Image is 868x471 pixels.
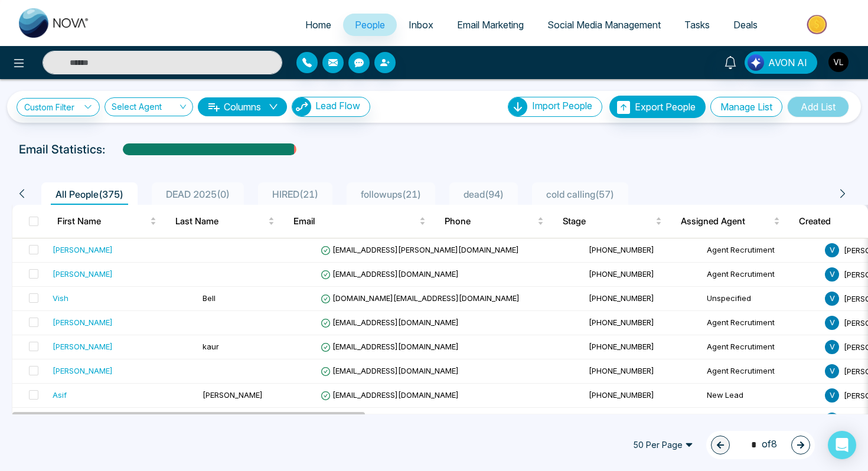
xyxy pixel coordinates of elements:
[702,408,820,432] td: Agent Recrutiment
[355,19,385,31] span: People
[744,437,777,453] span: of 8
[287,97,370,117] a: Lead FlowLead Flow
[267,188,323,200] span: HIRED ( 21 )
[53,389,67,401] div: Asif
[702,238,820,263] td: Agent Recrutiment
[589,390,654,400] span: [PHONE_NUMBER]
[53,292,68,304] div: Vish
[671,205,789,238] th: Assigned Agent
[321,390,459,400] span: [EMAIL_ADDRESS][DOMAIN_NAME]
[609,96,706,118] button: Export People
[825,388,839,403] span: V
[19,140,105,158] p: Email Statistics:
[702,359,820,384] td: Agent Recrutiment
[673,14,722,36] a: Tasks
[684,19,710,31] span: Tasks
[321,293,520,303] span: [DOMAIN_NAME][EMAIL_ADDRESS][DOMAIN_NAME]
[825,243,839,257] span: V
[53,268,113,280] div: [PERSON_NAME]
[702,287,820,311] td: Unspecified
[625,436,701,454] span: 50 Per Page
[553,205,671,238] th: Stage
[53,365,113,377] div: [PERSON_NAME]
[748,54,764,71] img: Lead Flow
[343,14,397,36] a: People
[547,19,661,31] span: Social Media Management
[321,245,519,254] span: [EMAIL_ADDRESS][PERSON_NAME][DOMAIN_NAME]
[19,8,90,38] img: Nova CRM Logo
[315,100,360,112] span: Lead Flow
[710,97,782,117] button: Manage List
[17,98,100,116] a: Custom Filter
[702,384,820,408] td: New Lead
[53,316,113,328] div: [PERSON_NAME]
[321,366,459,375] span: [EMAIL_ADDRESS][DOMAIN_NAME]
[48,205,166,238] th: First Name
[269,102,278,112] span: down
[702,311,820,335] td: Agent Recrutiment
[203,390,263,400] span: [PERSON_NAME]
[161,188,234,200] span: DEAD 2025 ( 0 )
[293,214,417,228] span: Email
[292,97,311,116] img: Lead Flow
[702,335,820,359] td: Agent Recrutiment
[53,341,113,352] div: [PERSON_NAME]
[459,188,508,200] span: dead ( 94 )
[589,293,654,303] span: [PHONE_NUMBER]
[445,14,536,36] a: Email Marketing
[409,19,433,31] span: Inbox
[198,97,287,116] button: Columnsdown
[532,100,592,112] span: Import People
[175,214,266,228] span: Last Name
[435,205,553,238] th: Phone
[321,318,459,327] span: [EMAIL_ADDRESS][DOMAIN_NAME]
[563,214,653,228] span: Stage
[321,269,459,279] span: [EMAIL_ADDRESS][DOMAIN_NAME]
[825,267,839,282] span: V
[203,342,219,351] span: kaur
[305,19,331,31] span: Home
[356,188,426,200] span: followups ( 21 )
[53,244,113,256] div: [PERSON_NAME]
[589,342,654,351] span: [PHONE_NUMBER]
[635,101,696,113] span: Export People
[51,188,128,200] span: All People ( 375 )
[292,97,370,117] button: Lead Flow
[768,55,807,70] span: AVON AI
[828,431,856,459] div: Open Intercom Messenger
[681,214,771,228] span: Assigned Agent
[828,52,849,72] img: User Avatar
[722,14,769,36] a: Deals
[203,293,216,303] span: Bell
[589,318,654,327] span: [PHONE_NUMBER]
[536,14,673,36] a: Social Media Management
[397,14,445,36] a: Inbox
[57,214,148,228] span: First Name
[733,19,758,31] span: Deals
[825,292,839,306] span: V
[321,342,459,351] span: [EMAIL_ADDRESS][DOMAIN_NAME]
[457,19,524,31] span: Email Marketing
[775,11,861,38] img: Market-place.gif
[745,51,817,74] button: AVON AI
[825,364,839,378] span: V
[825,413,839,427] span: V
[589,366,654,375] span: [PHONE_NUMBER]
[166,205,284,238] th: Last Name
[825,340,839,354] span: V
[589,245,654,254] span: [PHONE_NUMBER]
[702,263,820,287] td: Agent Recrutiment
[825,316,839,330] span: V
[293,14,343,36] a: Home
[589,269,654,279] span: [PHONE_NUMBER]
[445,214,535,228] span: Phone
[541,188,619,200] span: cold calling ( 57 )
[284,205,435,238] th: Email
